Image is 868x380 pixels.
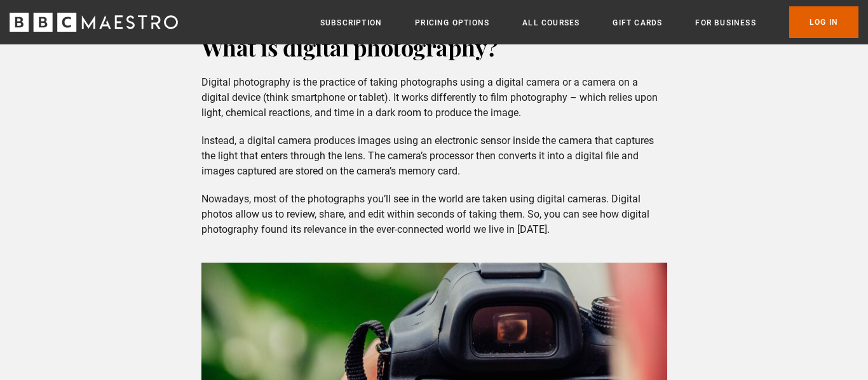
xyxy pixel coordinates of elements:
a: Gift Cards [613,16,662,29]
a: For business [695,16,756,29]
a: Log In [789,6,858,38]
a: All Courses [522,16,580,29]
p: Instead, a digital camera produces images using an electronic sensor inside the camera that captu... [201,133,667,179]
h2: What is digital photography? [201,32,667,62]
p: Digital photography is the practice of taking photographs using a digital camera or a camera on a... [201,75,667,121]
a: Pricing Options [415,16,489,29]
nav: Primary [320,6,858,38]
svg: BBC Maestro [10,13,178,32]
a: Subscription [320,16,382,29]
p: Nowadays, most of the photographs you’ll see in the world are taken using digital cameras. Digita... [201,192,667,237]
